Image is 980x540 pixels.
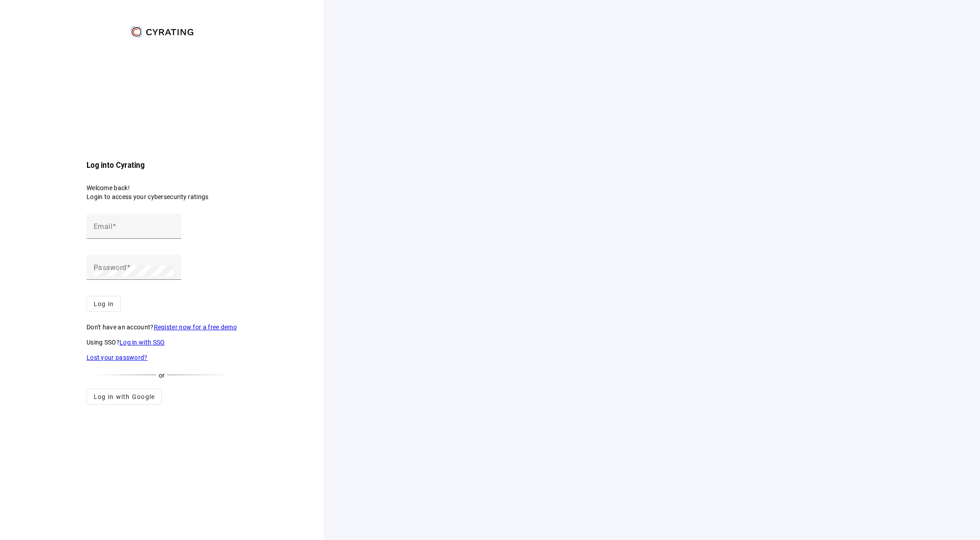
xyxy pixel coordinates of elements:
div: or [93,371,230,380]
mat-label: Password [94,263,127,272]
a: Register now for a free demo [154,324,237,331]
span: Log in [94,299,114,308]
h3: Log into Cyrating [87,161,237,170]
button: Log in with Google [87,389,162,405]
p: Welcome back! Login to access your cybersecurity ratings [87,183,237,201]
a: Log in with SSO [120,339,165,346]
p: Don't have an account? [87,323,237,332]
a: Lost your password? [87,354,148,361]
button: Log in [87,296,121,312]
g: CYRATING [146,29,194,35]
p: Using SSO? [87,338,237,347]
span: Log in with Google [94,392,155,401]
mat-label: Email [94,222,113,231]
iframe: Abre un widget desde donde se puede obtener más información [9,513,68,536]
